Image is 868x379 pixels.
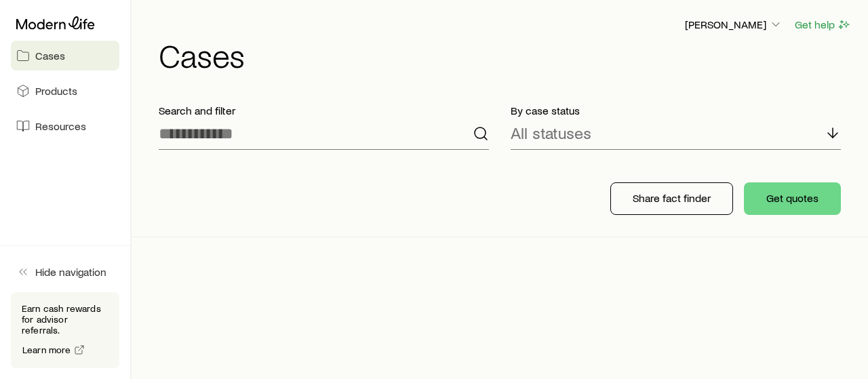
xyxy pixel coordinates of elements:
p: Search and filter [159,104,489,117]
span: Resources [35,119,86,133]
button: Share fact finder [610,182,733,215]
span: Hide navigation [35,265,106,279]
span: Cases [35,49,65,62]
a: Cases [11,41,119,71]
button: [PERSON_NAME] [684,17,783,33]
span: Learn more [22,345,71,355]
a: Products [11,76,119,106]
button: Get help [794,17,852,33]
p: By case status [511,104,841,117]
p: All statuses [511,123,591,142]
p: [PERSON_NAME] [685,18,783,31]
div: Earn cash rewards for advisor referrals.Learn more [11,292,119,368]
p: Earn cash rewards for advisor referrals. [22,303,108,336]
button: Hide navigation [11,257,119,287]
p: Share fact finder [633,191,711,205]
button: Get quotes [744,182,841,215]
a: Resources [11,111,119,141]
h1: Cases [159,39,852,71]
span: Products [35,84,77,98]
